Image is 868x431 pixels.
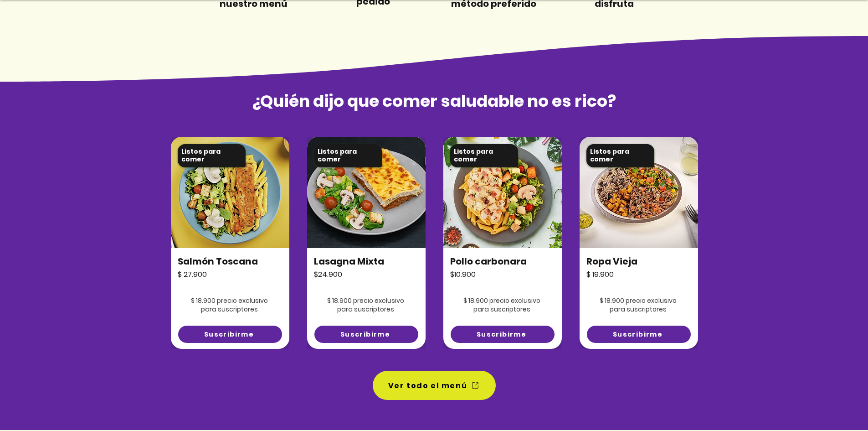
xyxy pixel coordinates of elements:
a: Suscribirme [178,326,282,343]
span: $ 19.900 [586,269,614,280]
img: foody-sancocho-valluno-con-pierna-pernil.png [307,137,426,248]
span: Listos para comer [454,147,493,164]
span: Ver todo el menú [388,380,467,391]
iframe: Messagebird Livechat Widget [815,378,859,422]
a: Suscribirme [451,326,555,343]
span: Lasagna Mixta [314,255,384,268]
span: Listos para comer [318,147,357,164]
span: $ 18.900 precio exclusivo para suscriptores [327,296,404,314]
a: Suscribirme [314,326,418,343]
span: Suscribirme [613,330,663,339]
img: foody-sancocho-valluno-con-pierna-pernil.png [171,137,289,248]
span: $ 27.900 [178,269,207,280]
span: $ 18.900 precio exclusivo para suscriptores [191,296,268,314]
span: ¿Quién dijo que comer saludable no es rico? [252,89,616,113]
span: Listos para comer [181,147,221,164]
span: Suscribirme [477,330,526,339]
img: foody-sancocho-valluno-con-pierna-pernil.png [443,137,562,248]
span: Salmón Toscana [178,255,258,268]
span: Ropa Vieja [586,255,637,268]
span: Listos para comer [590,147,629,164]
img: foody-sancocho-valluno-con-pierna-pernil.png [580,137,698,248]
span: Suscribirme [340,330,390,339]
span: $ 18.900 precio exclusivo para suscriptores [463,296,540,314]
span: $ 18.900 precio exclusivo para suscriptores [600,296,677,314]
a: Suscribirme [587,326,691,343]
span: $24.900 [314,269,342,280]
span: $10.900 [450,269,476,280]
span: Pollo carbonara [450,255,527,268]
a: Ver todo el menú [373,371,496,400]
span: Suscribirme [204,330,254,339]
